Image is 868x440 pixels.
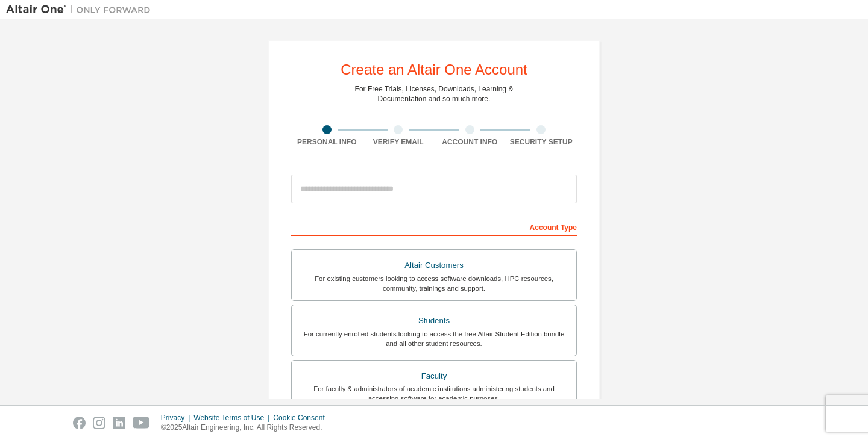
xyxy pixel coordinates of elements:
[299,274,569,293] div: For existing customers looking to access software downloads, HPC resources, community, trainings ...
[273,413,332,423] div: Cookie Consent
[291,137,363,147] div: Personal Info
[299,312,569,329] div: Students
[161,413,193,423] div: Privacy
[299,368,569,385] div: Faculty
[113,417,125,429] img: linkedin.svg
[193,413,273,423] div: Website Terms of Use
[291,217,577,236] div: Account Type
[6,4,157,16] img: Altair One
[161,423,332,433] p: © 2025 Altair Engineering, Inc. All Rights Reserved.
[341,63,527,77] div: Create an Altair One Account
[299,384,569,403] div: For faculty & administrators of academic institutions administering students and accessing softwa...
[434,137,506,147] div: Account Info
[363,137,435,147] div: Verify Email
[93,417,105,429] img: instagram.svg
[299,329,569,349] div: For currently enrolled students looking to access the free Altair Student Edition bundle and all ...
[506,137,577,147] div: Security Setup
[133,417,150,429] img: youtube.svg
[299,257,569,274] div: Altair Customers
[355,84,514,104] div: For Free Trials, Licenses, Downloads, Learning & Documentation and so much more.
[73,417,86,429] img: facebook.svg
